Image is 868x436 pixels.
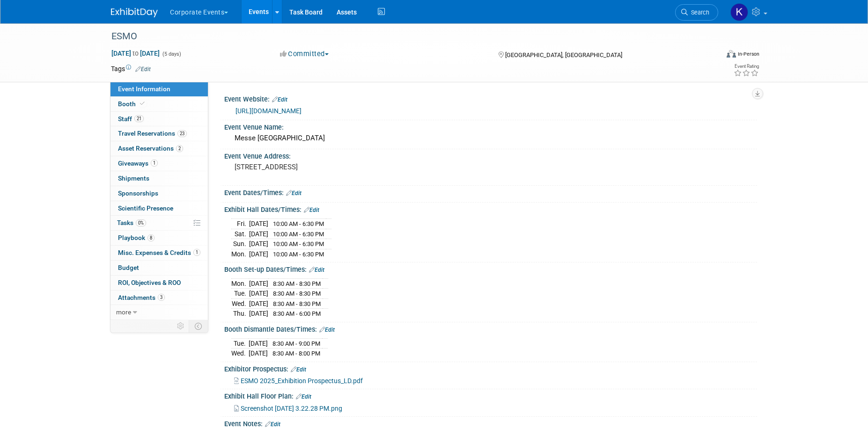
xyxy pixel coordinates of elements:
span: Sponsorships [118,189,158,197]
span: 10:00 AM - 6:30 PM [273,251,324,258]
div: In-Person [737,51,759,58]
td: Tags [111,64,151,73]
div: Event Venue Name: [224,120,757,132]
span: 8 [147,234,154,241]
a: Attachments3 [110,291,208,305]
span: 1 [151,160,158,167]
a: Misc. Expenses & Credits1 [110,246,208,260]
td: Personalize Event Tab Strip [173,320,189,332]
span: Asset Reservations [118,145,183,152]
div: Event Website: [224,92,757,104]
span: 8:30 AM - 8:30 PM [273,290,321,297]
td: Sun. [231,239,249,249]
a: Staff21 [110,112,208,126]
td: Wed. [231,298,249,309]
a: Edit [319,327,335,333]
td: Mon. [231,278,249,289]
div: Messe [GEOGRAPHIC_DATA] [231,131,750,145]
span: (5 days) [162,51,181,57]
a: Giveaways1 [110,156,208,171]
td: [DATE] [249,239,268,249]
a: Playbook8 [110,231,208,245]
td: [DATE] [249,338,268,349]
a: ROI, Objectives & ROO [110,276,208,290]
a: ESMO 2025_Exhibition Prospectus_LD.pdf [234,377,363,385]
a: Edit [286,190,302,196]
td: [DATE] [249,278,268,289]
span: 10:00 AM - 6:30 PM [273,220,324,227]
img: ExhibitDay [111,8,158,17]
a: Edit [304,207,319,213]
span: Misc. Expenses & Credits [118,249,200,256]
td: Sat. [231,229,249,239]
span: 10:00 AM - 6:30 PM [273,231,324,238]
span: ESMO 2025_Exhibition Prospectus_LD.pdf [241,377,363,385]
a: [URL][DOMAIN_NAME] [235,107,302,115]
a: Edit [291,366,306,373]
a: Scientific Presence [110,201,208,216]
div: Event Rating [734,64,759,69]
td: Fri. [231,218,249,229]
div: Exhibitor Prospectus: [224,362,757,374]
a: Tasks0% [110,216,208,230]
a: Edit [265,421,280,428]
span: Attachments [118,294,165,301]
span: 10:00 AM - 6:30 PM [273,240,324,247]
div: Booth Dismantle Dates/Times: [224,322,757,334]
td: [DATE] [249,229,268,239]
pre: [STREET_ADDRESS] [235,163,436,171]
div: Booth Set-up Dates/Times: [224,262,757,275]
span: more [116,308,131,316]
span: 23 [177,130,187,137]
a: Search [675,4,718,21]
span: Shipments [118,174,149,182]
div: Event Dates/Times: [224,186,757,198]
span: Playbook [118,234,154,241]
span: 0% [136,219,146,226]
a: Event Information [110,82,208,96]
span: to [131,50,140,57]
span: 1 [193,249,200,256]
span: Tasks [117,219,146,226]
td: [DATE] [249,309,268,319]
td: Tue. [231,289,249,299]
div: Exhibit Hall Floor Plan: [224,389,757,401]
td: [DATE] [249,218,268,229]
span: 8:30 AM - 9:00 PM [272,340,320,347]
span: [GEOGRAPHIC_DATA], [GEOGRAPHIC_DATA] [505,51,622,58]
td: Toggle Event Tabs [189,320,208,332]
span: Travel Reservations [118,130,187,137]
div: Exhibit Hall Dates/Times: [224,203,757,215]
a: Booth [110,97,208,111]
i: Booth reservation complete [140,101,145,106]
img: Format-Inperson.png [727,50,736,58]
td: Tue. [231,338,249,349]
td: [DATE] [249,298,268,309]
a: Shipments [110,171,208,186]
span: 8:30 AM - 8:30 PM [273,280,321,287]
a: Sponsorships [110,186,208,201]
div: Event Venue Address: [224,149,757,161]
a: more [110,305,208,320]
span: 21 [134,115,144,122]
span: Budget [118,264,139,271]
td: Thu. [231,309,249,319]
a: Edit [135,66,151,73]
a: Travel Reservations23 [110,126,208,141]
span: Booth [118,100,147,108]
span: 2 [176,145,183,152]
div: Event Notes: [224,417,757,429]
a: Budget [110,261,208,275]
td: Mon. [231,249,249,259]
span: Scientific Presence [118,204,173,212]
span: [DATE] [DATE] [111,49,160,58]
span: 8:30 AM - 6:00 PM [273,310,321,317]
td: [DATE] [249,249,268,259]
td: Wed. [231,349,249,358]
div: Event Format [663,49,759,63]
div: ESMO [108,28,704,45]
a: Edit [309,267,324,273]
a: Edit [296,393,311,400]
span: Staff [118,115,144,123]
span: Giveaways [118,160,158,167]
